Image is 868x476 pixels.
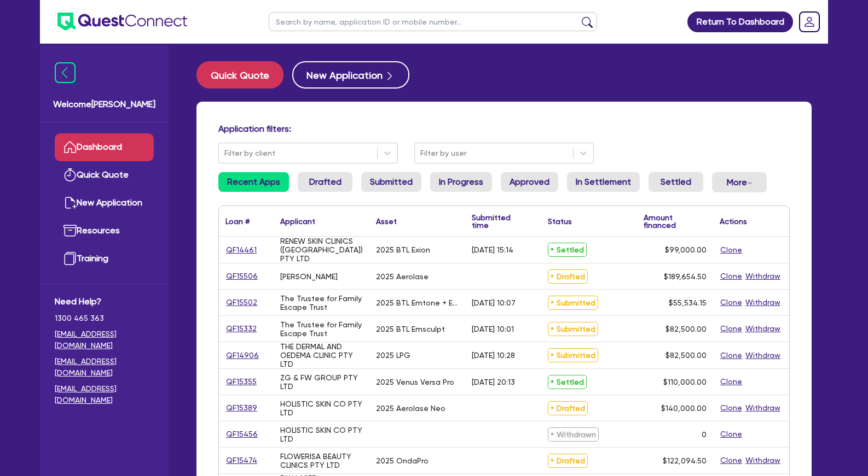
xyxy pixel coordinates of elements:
[666,351,707,360] span: $82,500.00
[57,13,187,31] img: quest-connect-logo-blue
[720,296,743,309] button: Clone
[280,237,363,263] div: RENEW SKIN CLINICS ([GEOGRAPHIC_DATA]) PTY LTD
[280,294,363,312] div: The Trustee for Family Escape Trust
[55,161,154,189] a: Quick Quote
[669,298,707,307] span: $55,534.15
[196,61,292,89] a: Quick Quote
[548,322,598,336] span: Submitted
[376,245,430,254] div: 2025 BTL Exion
[712,172,767,192] button: Dropdown toggle
[269,12,597,31] input: Search by name, application ID or mobile number...
[501,172,558,192] a: Approved
[55,313,154,324] span: 1300 465 363
[376,456,429,465] div: 2025 OndaPro
[663,378,707,386] span: $110,000.00
[55,189,154,217] a: New Application
[63,196,77,209] img: new-application
[666,325,707,333] span: $82,500.00
[225,296,258,309] a: QF15502
[720,428,743,440] button: Clone
[472,378,515,386] div: [DATE] 20:13
[196,61,283,89] button: Quick Quote
[702,430,707,439] div: 0
[472,214,525,229] div: Submitted time
[376,378,454,386] div: 2025 Venus Versa Pro
[55,217,154,245] a: Resources
[225,244,257,256] a: QF14461
[745,270,781,283] button: Withdraw
[663,456,707,465] span: $122,094.50
[280,320,363,338] div: The Trustee for Family Escape Trust
[63,252,77,265] img: training
[548,243,587,257] span: Settled
[548,348,598,362] span: Submitted
[55,133,154,161] a: Dashboard
[548,375,587,389] span: Settled
[63,224,77,237] img: resources
[280,426,363,443] div: HOLISTIC SKIN CO PTY LTD
[55,295,154,308] span: Need Help?
[376,325,445,333] div: 2025 BTL Emsculpt
[280,373,363,391] div: ZG & FW GROUP PTY LTD
[548,454,588,468] span: Drafted
[376,404,445,413] div: 2025 Aerolase Neo
[55,383,154,406] a: [EMAIL_ADDRESS][DOMAIN_NAME]
[225,375,257,388] a: QF15355
[361,172,421,192] a: Submitted
[472,351,515,360] div: [DATE] 10:28
[548,401,588,415] span: Drafted
[225,270,258,283] a: QF15506
[720,454,743,467] button: Clone
[567,172,640,192] a: In Settlement
[430,172,492,192] a: In Progress
[63,168,77,181] img: quick-quote
[280,272,338,281] div: [PERSON_NAME]
[55,356,154,379] a: [EMAIL_ADDRESS][DOMAIN_NAME]
[280,218,315,225] div: Applicant
[280,399,363,417] div: HOLISTIC SKIN CO PTY LTD
[720,244,743,256] button: Clone
[225,454,258,467] a: QF15474
[55,245,154,273] a: Training
[795,8,824,36] a: Dropdown toggle
[665,245,707,254] span: $99,000.00
[720,322,743,335] button: Clone
[548,427,599,442] span: Withdrawn
[745,296,781,309] button: Withdraw
[548,269,588,284] span: Drafted
[225,349,259,362] a: QF14906
[472,245,513,254] div: [DATE] 15:14
[218,124,790,134] h4: Application filters:
[720,402,743,414] button: Clone
[644,214,707,229] div: Amount financed
[280,342,363,368] div: THE DERMAL AND OEDEMA CLINIC PTY LTD
[720,375,743,388] button: Clone
[280,452,363,469] div: FLOWERISA BEAUTY CLINICS PTY LTD
[472,325,514,333] div: [DATE] 10:01
[376,272,429,281] div: 2025 Aerolase
[298,172,352,192] a: Drafted
[661,404,707,413] span: $140,000.00
[548,296,598,310] span: Submitted
[472,298,516,307] div: [DATE] 10:07
[745,349,781,362] button: Withdraw
[720,218,747,225] div: Actions
[55,62,76,83] img: icon-menu-close
[292,61,409,89] button: New Application
[376,298,459,307] div: 2025 BTL Emtone + Emsella appicator
[55,328,154,351] a: [EMAIL_ADDRESS][DOMAIN_NAME]
[225,402,258,414] a: QF15389
[664,272,707,281] span: $189,654.50
[745,322,781,335] button: Withdraw
[376,351,410,360] div: 2025 LPG
[376,218,397,225] div: Asset
[225,218,250,225] div: Loan #
[53,98,155,111] span: Welcome [PERSON_NAME]
[720,349,743,362] button: Clone
[687,11,793,32] a: Return To Dashboard
[225,322,257,335] a: QF15332
[218,172,289,192] a: Recent Apps
[745,454,781,467] button: Withdraw
[548,218,572,225] div: Status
